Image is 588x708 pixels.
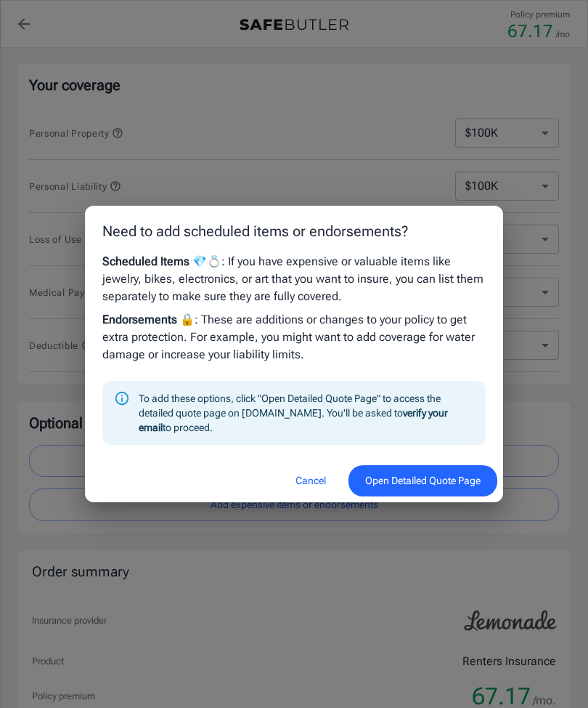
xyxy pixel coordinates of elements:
[279,465,343,496] button: Cancel
[348,465,497,496] button: Open Detailed Quote Page
[102,311,486,363] p: : These are additions or changes to your policy to get extra protection. For example, you might w...
[102,253,486,305] p: : If you have expensive or valuable items like jewelry, bikes, electronics, or art that you want ...
[102,254,221,268] strong: Scheduled Items 💎💍
[102,220,486,242] p: Need to add scheduled items or endorsements?
[102,313,195,326] strong: Endorsements 🔒
[139,385,474,441] div: To add these options, click "Open Detailed Quote Page" to access the detailed quote page on [DOMA...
